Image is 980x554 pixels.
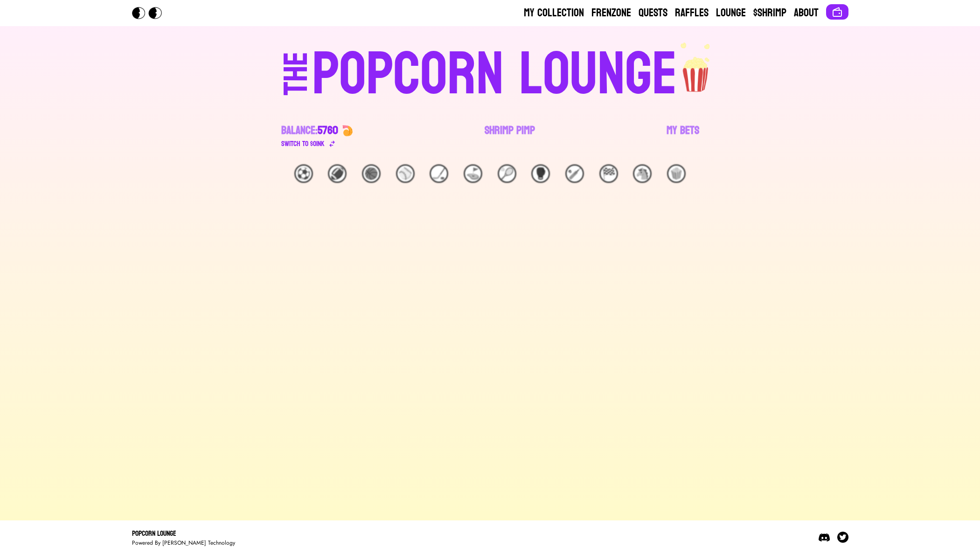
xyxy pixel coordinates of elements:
div: Balance: [281,123,338,138]
img: Popcorn [132,7,169,19]
a: Quests [639,6,667,21]
a: THEPOPCORN LOUNGEpopcorn [203,41,778,105]
div: 🏒 [430,164,448,183]
a: Shrimp Pimp [485,123,535,149]
div: Switch to $ OINK [281,138,325,149]
div: 🏁 [599,164,618,183]
div: Popcorn Lounge [132,528,235,539]
div: THE [279,52,313,114]
img: Connect wallet [832,7,843,18]
a: Frenzone [591,6,631,21]
div: 🏏 [565,164,584,183]
a: My Bets [667,123,699,149]
div: 🍿 [667,164,686,183]
div: 🥊 [531,164,550,183]
div: 🎾 [498,164,516,183]
div: 🏀 [362,164,381,183]
div: Powered By [PERSON_NAME] Technology [132,539,235,547]
img: 🍤 [342,125,353,136]
div: ⛳️ [464,164,482,183]
div: 🐴 [633,164,652,183]
a: Raffles [675,6,709,21]
div: POPCORN LOUNGE [312,45,677,105]
div: ⚾️ [396,164,415,183]
a: Lounge [716,6,746,21]
img: Discord [819,532,830,543]
a: $Shrimp [753,6,786,21]
div: 🏈 [328,164,347,183]
a: My Collection [524,6,584,21]
span: 5760 [318,120,338,140]
a: About [794,6,819,21]
div: ⚽️ [294,164,313,183]
img: popcorn [677,41,716,93]
img: Twitter [837,532,848,543]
